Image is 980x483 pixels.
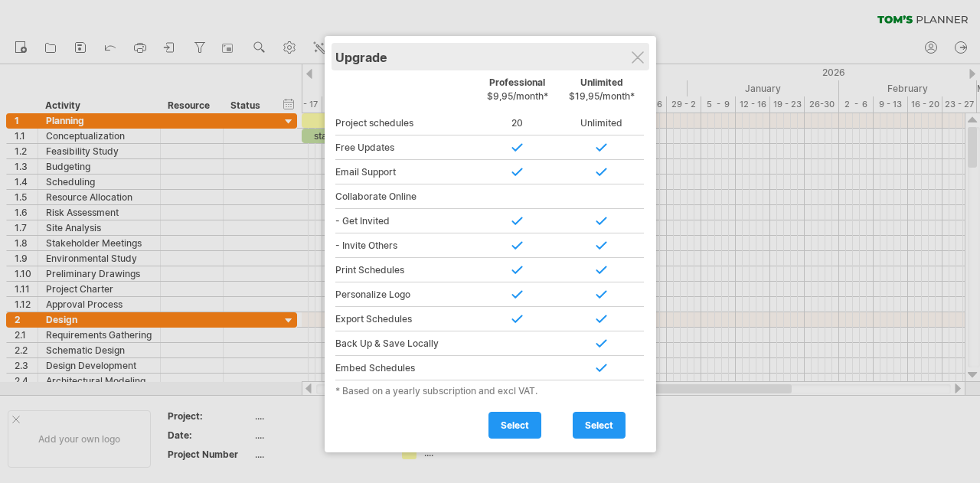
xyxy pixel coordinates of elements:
span: select [585,419,613,431]
div: - Invite Others [335,233,475,258]
div: Embed Schedules [335,356,475,380]
div: Personalize Logo [335,282,475,307]
div: Unlimited [560,111,644,135]
div: * Based on a yearly subscription and excl VAT. [335,385,645,397]
span: select [501,419,529,431]
div: Back Up & Save Locally [335,331,475,356]
div: Free Updates [335,135,475,160]
div: Collaborate Online [335,184,475,209]
div: Unlimited [560,77,644,109]
div: Upgrade [335,43,645,70]
span: $19,95/month* [569,90,635,102]
div: Email Support [335,160,475,184]
a: select [573,412,626,439]
div: Print Schedules [335,258,475,282]
div: 20 [475,111,560,135]
div: Export Schedules [335,307,475,331]
div: - Get Invited [335,209,475,233]
a: select [488,412,541,439]
div: Professional [475,77,560,109]
span: $9,95/month* [487,90,548,102]
div: Project schedules [335,111,475,135]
